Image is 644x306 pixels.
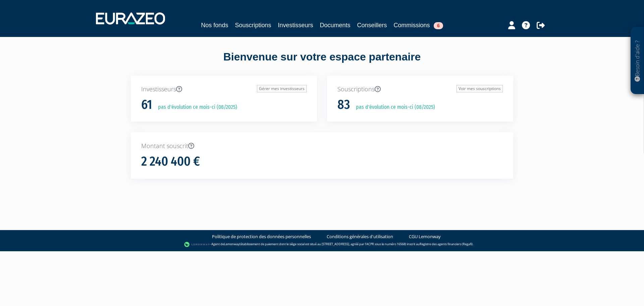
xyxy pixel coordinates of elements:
[126,49,518,76] div: Bienvenue sur votre espace partenaire
[394,20,443,30] a: Commissions6
[257,85,307,92] a: Gérer mes investisseurs
[184,241,210,248] img: logo-lemonway.png
[457,85,503,92] a: Voir mes souscriptions
[327,233,393,240] a: Conditions générales d'utilisation
[224,242,239,246] a: Lemonway
[420,242,473,246] a: Registre des agents financiers (Regafi)
[337,98,350,112] h1: 83
[278,20,313,30] a: Investisseurs
[201,20,228,30] a: Nos fonds
[357,20,387,30] a: Conseillers
[7,241,637,248] div: - Agent de (établissement de paiement dont le siège social est situé au [STREET_ADDRESS], agréé p...
[409,233,441,240] a: CGU Lemonway
[153,103,237,111] p: pas d'évolution ce mois-ci (08/2025)
[212,233,311,240] a: Politique de protection des données personnelles
[235,20,271,30] a: Souscriptions
[434,22,443,29] span: 6
[141,98,152,112] h1: 61
[337,85,503,94] p: Souscriptions
[141,142,503,150] p: Montant souscrit
[320,20,351,30] a: Documents
[351,103,435,111] p: pas d'évolution ce mois-ci (08/2025)
[634,31,641,91] p: Besoin d'aide ?
[141,155,200,169] h1: 2 240 400 €
[96,12,165,25] img: 1732889491-logotype_eurazeo_blanc_rvb.png
[141,85,307,94] p: Investisseurs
